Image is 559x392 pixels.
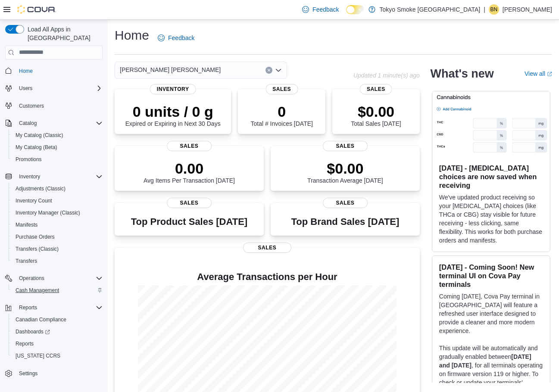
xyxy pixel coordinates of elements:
[250,103,312,120] p: 0
[353,72,420,79] p: Updated 1 minute(s) ago
[12,351,64,361] a: [US_STATE] CCRS
[9,153,106,165] button: Promotions
[19,120,37,127] span: Catalog
[346,5,364,14] input: Dark Mode
[12,220,41,230] a: Manifests
[16,209,80,216] span: Inventory Manager (Classic)
[12,256,103,266] span: Transfers
[168,34,194,42] span: Feedback
[167,198,212,208] span: Sales
[2,117,106,129] button: Catalog
[265,84,298,94] span: Sales
[12,285,62,296] a: Cash Management
[16,132,63,139] span: My Catalog (Classic)
[12,244,62,254] a: Transfers (Classic)
[9,219,106,231] button: Manifests
[16,66,36,76] a: Home
[430,67,493,81] h2: What's new
[19,173,40,180] span: Inventory
[125,103,221,120] p: 0 units / 0 g
[16,368,41,379] a: Settings
[9,129,106,141] button: My Catalog (Classic)
[12,142,103,152] span: My Catalog (Beta)
[144,160,235,177] p: 0.00
[19,103,44,109] span: Customers
[19,275,44,282] span: Operations
[12,184,103,194] span: Adjustments (Classic)
[307,160,383,177] p: $0.00
[12,327,53,337] a: Dashboards
[16,368,103,379] span: Settings
[16,144,57,151] span: My Catalog (Beta)
[16,197,52,204] span: Inventory Count
[2,100,106,112] button: Customers
[12,184,69,194] a: Adjustments (Classic)
[24,25,103,42] span: Load All Apps in [GEOGRAPHIC_DATA]
[12,314,70,325] a: Canadian Compliance
[9,326,106,338] a: Dashboards
[12,130,103,140] span: My Catalog (Classic)
[12,314,103,325] span: Canadian Compliance
[19,370,37,377] span: Settings
[12,339,103,349] span: Reports
[2,171,106,183] button: Inventory
[167,141,212,151] span: Sales
[125,103,221,127] div: Expired or Expiring in Next 30 Days
[144,160,235,184] div: Avg Items Per Transaction [DATE]
[323,198,368,208] span: Sales
[16,258,37,264] span: Transfers
[16,273,103,283] span: Operations
[16,100,103,111] span: Customers
[503,4,552,15] p: [PERSON_NAME]
[9,141,106,153] button: My Catalog (Beta)
[12,256,41,266] a: Transfers
[115,27,149,44] h1: Home
[9,207,106,219] button: Inventory Manager (Classic)
[9,195,106,207] button: Inventory Count
[2,302,106,314] button: Reports
[12,154,45,165] a: Promotions
[16,101,47,111] a: Customers
[16,287,59,294] span: Cash Management
[16,118,40,128] button: Catalog
[9,314,106,326] button: Canadian Compliance
[12,208,103,218] span: Inventory Manager (Classic)
[312,5,339,14] span: Feedback
[9,231,106,243] button: Purchase Orders
[351,103,401,120] p: $0.00
[12,327,103,337] span: Dashboards
[16,185,66,192] span: Adjustments (Classic)
[12,285,103,296] span: Cash Management
[16,246,59,252] span: Transfers (Classic)
[484,4,485,15] p: |
[360,84,392,94] span: Sales
[16,340,34,347] span: Reports
[439,164,543,190] h3: [DATE] - [MEDICAL_DATA] choices are now saved when receiving
[9,338,106,350] button: Reports
[12,196,103,206] span: Inventory Count
[131,217,247,227] h3: Top Product Sales [DATE]
[380,4,481,15] p: Tokyo Smoke [GEOGRAPHIC_DATA]
[16,118,103,128] span: Catalog
[150,84,196,94] span: Inventory
[12,339,37,349] a: Reports
[12,196,56,206] a: Inventory Count
[16,65,103,76] span: Home
[16,352,60,359] span: [US_STATE] CCRS
[291,217,400,227] h3: Top Brand Sales [DATE]
[12,220,103,230] span: Manifests
[489,4,499,15] div: Brianna Nesbitt
[16,171,44,182] button: Inventory
[9,284,106,296] button: Cash Management
[2,65,106,77] button: Home
[12,232,103,242] span: Purchase Orders
[12,244,103,254] span: Transfers (Classic)
[12,232,58,242] a: Purchase Orders
[439,353,531,369] strong: [DATE] and [DATE]
[16,316,66,323] span: Canadian Compliance
[12,154,103,165] span: Promotions
[490,4,498,15] span: BN
[9,255,106,267] button: Transfers
[16,302,103,313] span: Reports
[2,82,106,94] button: Users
